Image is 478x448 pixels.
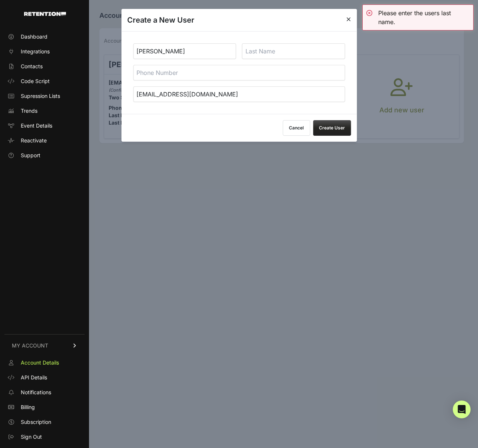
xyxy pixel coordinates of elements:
[12,342,48,349] span: MY ACCOUNT
[4,372,85,383] a: API Details
[21,48,50,55] span: Integrations
[21,122,52,129] span: Event Details
[21,359,59,366] span: Account Details
[21,389,51,396] span: Notifications
[4,105,85,117] a: Trends
[242,43,345,59] input: Last Name
[4,120,85,132] a: Event Details
[4,416,85,428] a: Subscription
[313,120,351,136] button: Create User
[21,418,51,426] span: Subscription
[21,433,42,441] span: Sign Out
[21,137,47,144] span: Reactivate
[133,43,236,59] input: First Name
[21,152,40,159] span: Support
[21,374,47,381] span: API Details
[453,401,471,418] div: Open Intercom Messenger
[21,33,47,40] span: Dashboard
[4,46,85,57] a: Integrations
[133,65,345,80] input: Phone Number
[21,92,60,100] span: Supression Lists
[4,386,85,398] a: Notifications
[24,12,66,16] img: Retention.com
[4,334,85,357] a: MY ACCOUNT
[4,135,85,146] a: Reactivate
[21,403,35,411] span: Billing
[21,63,43,70] span: Contacts
[127,15,194,25] h3: Create a New User
[4,357,85,369] a: Account Details
[4,90,85,102] a: Supression Lists
[133,86,345,102] input: Email Address
[378,9,469,26] div: Please enter the users last name.
[4,149,85,161] a: Support
[4,75,85,87] a: Code Script
[283,120,310,136] button: Cancel
[4,31,85,43] a: Dashboard
[4,431,85,443] a: Sign Out
[4,401,85,413] a: Billing
[21,107,37,115] span: Trends
[21,78,50,85] span: Code Script
[4,60,85,72] a: Contacts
